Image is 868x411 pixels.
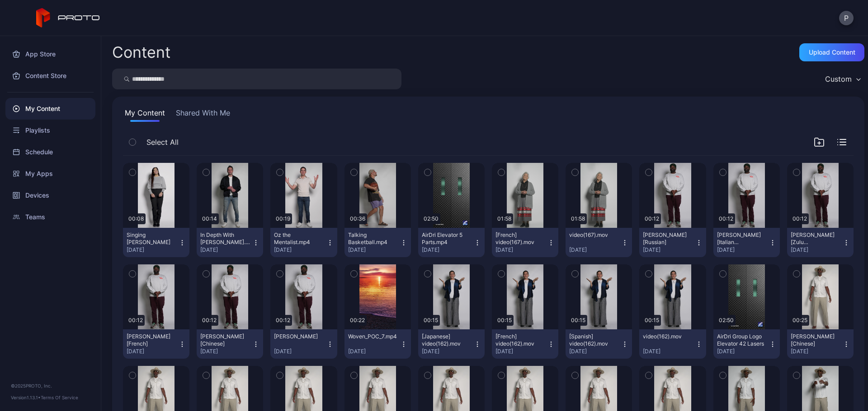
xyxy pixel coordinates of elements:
[5,43,95,65] a: App Store
[569,246,621,254] div: [DATE]
[5,98,95,120] a: My Content
[422,231,472,246] div: AirDri Elevator 5 Parts.mp4
[566,329,632,359] button: [Spanish] video(162).mov[DATE]
[643,333,693,340] div: video(162).mov
[717,348,769,355] div: [DATE]
[787,329,854,359] button: [PERSON_NAME] [Chinese][DATE]
[569,231,619,239] div: video(167).mov
[127,246,179,254] div: [DATE]
[5,163,95,185] a: My Apps
[495,231,545,246] div: [French] video(167).mov
[418,329,485,359] button: [Japanese] video(162).mov[DATE]
[5,141,95,163] a: Schedule
[5,65,95,87] a: Content Store
[274,246,326,254] div: [DATE]
[495,246,547,254] div: [DATE]
[492,228,558,257] button: [French] video(167).mov[DATE]
[639,329,706,359] button: video(162).mov[DATE]
[127,348,179,355] div: [DATE]
[348,348,400,355] div: [DATE]
[344,228,411,257] button: Talking Basketball.mp4[DATE]
[200,231,250,246] div: In Depth With Graham Bensinger.mp4
[5,206,95,228] a: Teams
[799,43,864,61] button: Upload Content
[717,333,767,347] div: AirDri Group Logo Elevator 42 Lasers
[146,137,179,148] span: Select All
[643,348,695,355] div: [DATE]
[344,329,411,359] button: Woven_POC_7.mp4[DATE]
[11,395,41,400] span: Version 1.13.1 •
[127,231,176,246] div: Singing Mindie
[200,333,250,347] div: Ron Funches [Chinese]
[270,228,337,257] button: Oz the Mentalist.mp4[DATE]
[348,246,400,254] div: [DATE]
[200,348,252,355] div: [DATE]
[643,246,695,254] div: [DATE]
[566,228,632,257] button: video(167).mov[DATE]
[5,185,95,206] a: Devices
[41,395,78,400] a: Terms Of Service
[274,333,324,340] div: Ron Funches
[123,228,189,257] button: Singing [PERSON_NAME][DATE]
[825,74,852,83] div: Custom
[713,329,780,359] button: AirDri Group Logo Elevator 42 Lasers[DATE]
[791,246,843,254] div: [DATE]
[348,333,398,340] div: Woven_POC_7.mp4
[348,231,398,246] div: Talking Basketball.mp4
[274,231,324,246] div: Oz the Mentalist.mp4
[197,228,263,257] button: In Depth With [PERSON_NAME].mp4[DATE]
[418,228,485,257] button: AirDri Elevator 5 Parts.mp4[DATE]
[717,231,767,246] div: Ron Funches [Italian (Italy)
[200,246,252,254] div: [DATE]
[787,228,854,257] button: [PERSON_NAME] [Zulu ([GEOGRAPHIC_DATA])[DATE]
[495,333,545,347] div: [French] video(162).mov
[713,228,780,257] button: [PERSON_NAME] [Italian ([GEOGRAPHIC_DATA])[DATE]
[643,231,693,246] div: Ron Funches [Russian]
[569,333,619,347] div: [Spanish] video(162).mov
[123,329,189,359] button: [PERSON_NAME] [French][DATE]
[174,107,232,122] button: Shared With Me
[197,329,263,359] button: [PERSON_NAME] [Chinese][DATE]
[270,329,337,359] button: [PERSON_NAME][DATE]
[492,329,558,359] button: [French] video(162).mov[DATE]
[791,333,840,347] div: JB Smoove [Chinese]
[422,348,474,355] div: [DATE]
[639,228,706,257] button: [PERSON_NAME] [Russian][DATE]
[123,107,167,122] button: My Content
[495,348,547,355] div: [DATE]
[422,246,474,254] div: [DATE]
[791,231,840,246] div: Ron Funches [Zulu (South Africa)
[791,348,843,355] div: [DATE]
[569,348,621,355] div: [DATE]
[717,246,769,254] div: [DATE]
[11,382,90,389] div: © 2025 PROTO, Inc.
[274,348,326,355] div: [DATE]
[112,45,170,60] div: Content
[821,69,864,89] button: Custom
[127,333,176,347] div: Ron Funches [French]
[809,49,855,56] div: Upload Content
[5,120,95,141] a: Playlists
[422,333,472,347] div: [Japanese] video(162).mov
[839,11,854,25] button: P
